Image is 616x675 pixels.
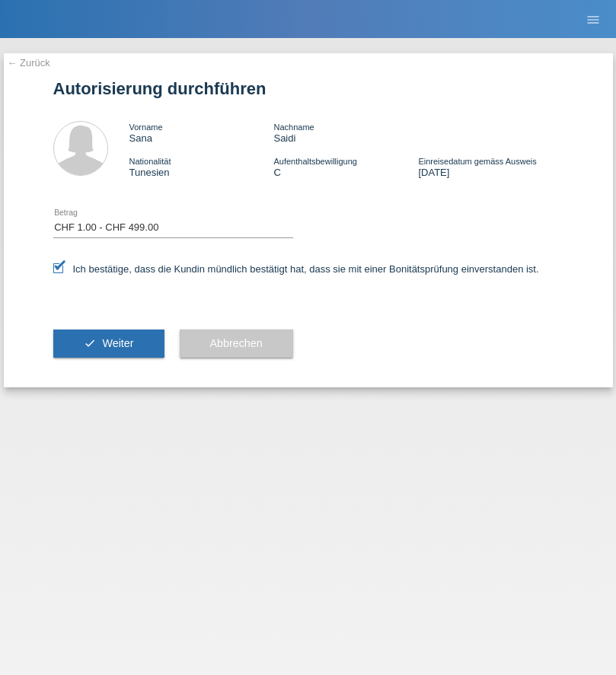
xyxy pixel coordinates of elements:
span: Nationalität [129,157,171,166]
button: Abbrechen [180,330,293,358]
div: Saidi [273,121,418,144]
div: C [273,155,418,178]
span: Weiter [102,337,133,349]
div: [DATE] [418,155,563,178]
span: Nachname [273,123,314,132]
span: Aufenthaltsbewilligung [273,157,356,166]
span: Einreisedatum gemäss Ausweis [418,157,536,166]
a: menu [578,14,608,24]
a: ← Zurück [8,57,50,68]
label: Ich bestätige, dass die Kundin mündlich bestätigt hat, dass sie mit einer Bonitätsprüfung einvers... [53,263,539,275]
div: Sana [129,121,274,144]
button: check Weiter [53,330,164,358]
h1: Autorisierung durchführen [53,79,563,98]
i: menu [586,12,601,27]
span: Abbrechen [210,337,263,349]
i: check [84,337,96,349]
div: Tunesien [129,155,274,178]
span: Vorname [129,123,163,132]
